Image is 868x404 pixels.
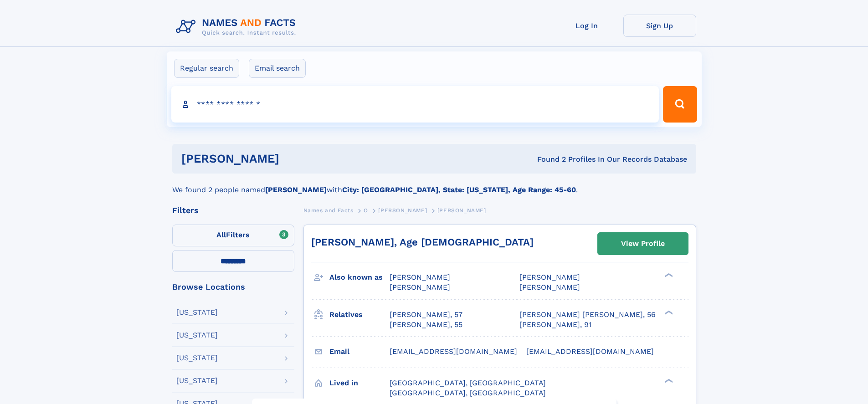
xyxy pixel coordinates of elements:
[437,207,486,214] span: [PERSON_NAME]
[176,354,218,362] div: [US_STATE]
[519,310,656,320] a: [PERSON_NAME] [PERSON_NAME], 56
[329,344,390,359] h3: Email
[378,207,427,214] span: [PERSON_NAME]
[663,309,673,315] div: ❯
[172,174,696,195] div: We found 2 people named with .
[176,377,218,384] div: [US_STATE]
[408,154,687,164] div: Found 2 Profiles In Our Records Database
[621,233,665,254] div: View Profile
[663,378,673,384] div: ❯
[172,225,294,246] label: Filters
[390,273,450,281] span: [PERSON_NAME]
[176,309,218,316] div: [US_STATE]
[519,283,580,291] span: [PERSON_NAME]
[598,233,688,255] a: View Profile
[174,59,239,78] label: Regular search
[390,378,546,387] span: [GEOGRAPHIC_DATA], [GEOGRAPHIC_DATA]
[311,236,534,248] a: [PERSON_NAME], Age [DEMOGRAPHIC_DATA]
[390,320,462,330] a: [PERSON_NAME], 55
[519,273,580,281] span: [PERSON_NAME]
[249,59,306,78] label: Email search
[623,15,696,37] a: Sign Up
[550,15,623,37] a: Log In
[176,332,218,339] div: [US_STATE]
[265,185,327,194] b: [PERSON_NAME]
[172,15,303,39] img: Logo Names and Facts
[519,320,591,330] a: [PERSON_NAME], 91
[172,206,294,215] div: Filters
[342,185,576,194] b: City: [GEOGRAPHIC_DATA], State: [US_STATE], Age Range: 45-60
[663,86,697,123] button: Search Button
[181,153,408,164] h1: [PERSON_NAME]
[378,205,427,216] a: [PERSON_NAME]
[390,389,546,397] span: [GEOGRAPHIC_DATA], [GEOGRAPHIC_DATA]
[390,283,450,291] span: [PERSON_NAME]
[364,205,368,216] a: O
[171,86,659,123] input: search input
[364,207,368,214] span: O
[526,347,654,356] span: [EMAIL_ADDRESS][DOMAIN_NAME]
[303,205,354,216] a: Names and Facts
[329,375,390,391] h3: Lived in
[216,230,226,239] span: All
[172,283,294,291] div: Browse Locations
[390,310,462,320] a: [PERSON_NAME], 57
[663,272,673,278] div: ❯
[390,347,517,356] span: [EMAIL_ADDRESS][DOMAIN_NAME]
[329,270,390,285] h3: Also known as
[329,307,390,322] h3: Relatives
